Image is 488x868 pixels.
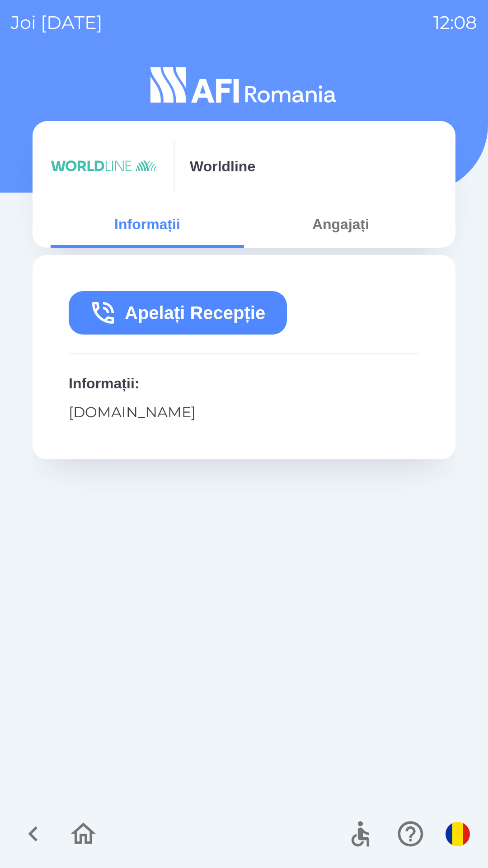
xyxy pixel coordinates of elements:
button: Angajați [244,208,437,241]
p: 12:08 [433,9,477,36]
button: Apelați Recepție [69,291,287,335]
img: ro flag [446,822,470,846]
img: 9dd1da6f-fcef-47aa-9f62-6cf0311b15af.png [51,139,159,193]
img: Logo [33,63,455,107]
p: joi [DATE] [11,9,103,36]
p: [DOMAIN_NAME] [69,401,419,423]
p: Worldline [190,156,255,177]
button: Informații [51,208,244,241]
p: Informații : [69,373,419,394]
